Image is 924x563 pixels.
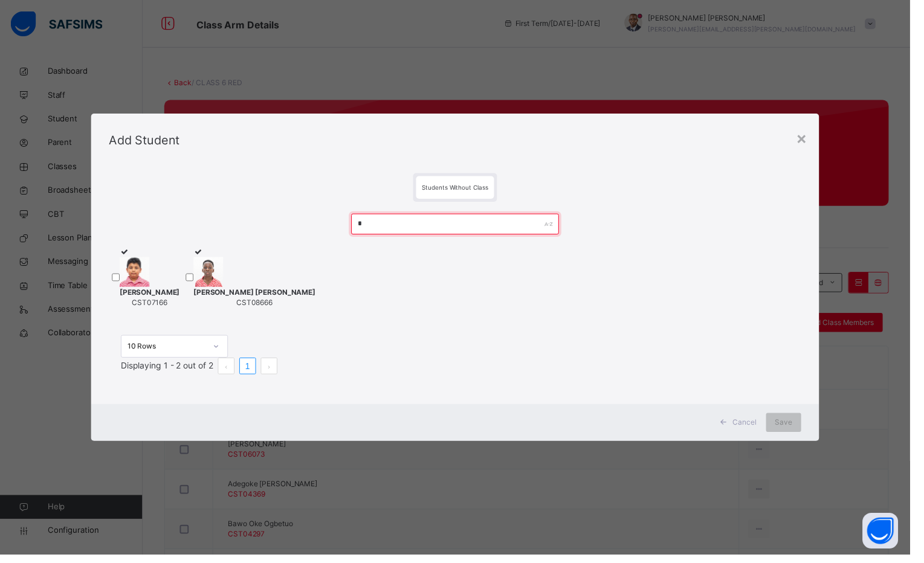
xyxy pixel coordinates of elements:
a: 1 [244,364,259,379]
img: CST07166.png [121,261,152,291]
span: CST08666 [196,302,320,313]
span: Students Without Class [428,187,496,194]
li: 上一页 [221,363,238,380]
span: Save [787,423,804,434]
button: prev page [221,363,238,380]
li: Displaying 1 - 2 out of 2 [123,363,216,380]
span: [PERSON_NAME] [121,291,183,302]
li: 下一页 [265,363,282,380]
button: Open asap [876,521,912,557]
span: Add Student [111,135,183,150]
span: CST07166 [121,302,183,313]
li: 1 [243,363,260,380]
div: 10 Rows [129,346,209,357]
div: × [808,127,819,153]
img: CST08666.png [196,261,227,291]
span: Cancel [744,423,768,434]
span: [PERSON_NAME] [PERSON_NAME] [196,291,320,302]
button: next page [265,363,282,380]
